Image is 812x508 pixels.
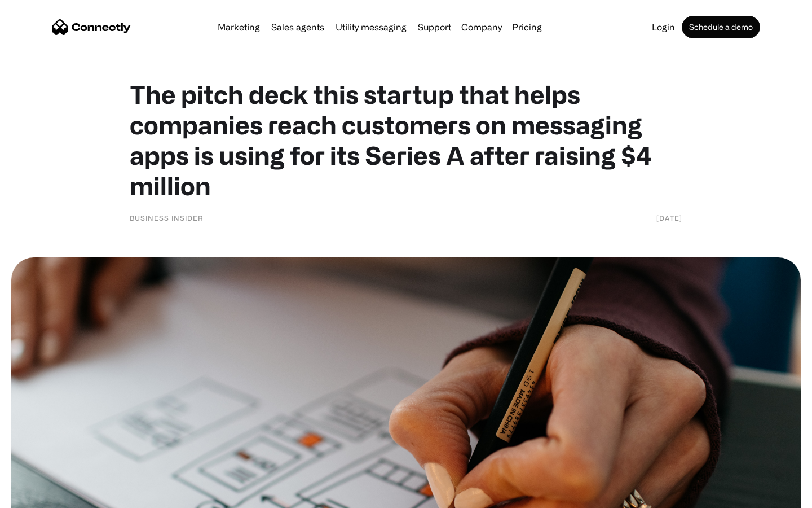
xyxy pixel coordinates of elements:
[130,79,682,201] h1: The pitch deck this startup that helps companies reach customers on messaging apps is using for i...
[413,23,456,32] a: Support
[656,212,682,224] div: [DATE]
[331,23,411,32] a: Utility messaging
[52,19,131,36] a: home
[461,19,502,35] div: Company
[213,23,264,32] a: Marketing
[11,488,68,504] aside: Language selected: English
[647,23,679,32] a: Login
[682,16,760,38] a: Schedule a demo
[23,488,68,504] ul: Language list
[267,23,329,32] a: Sales agents
[507,23,546,32] a: Pricing
[130,212,204,224] div: Business Insider
[458,19,505,35] div: Company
